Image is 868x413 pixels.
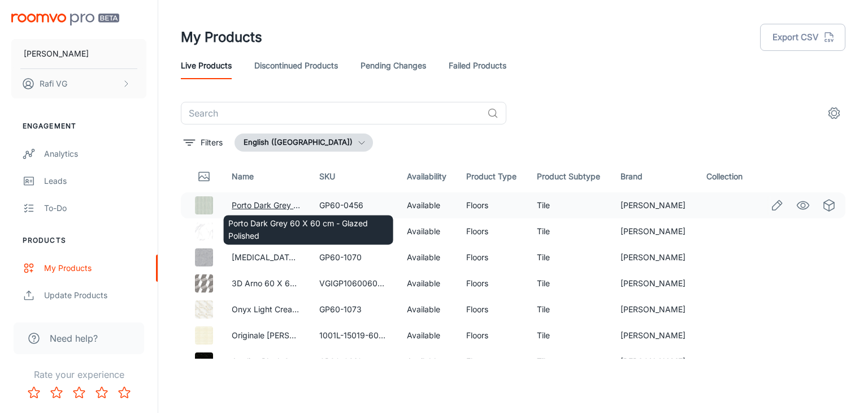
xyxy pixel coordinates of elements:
a: 3D Arno 60 X 60 cm - Glazed Polished [232,278,376,288]
a: See in Virtual Samples [819,196,839,215]
th: Collection [697,161,758,192]
td: Tile [528,322,612,349]
a: Live Products [181,52,232,79]
a: Pending Changes [361,52,426,79]
td: Available [398,322,457,349]
td: Tile [528,244,612,270]
td: [PERSON_NAME] [611,270,697,296]
td: Floors [457,296,528,322]
td: GP60-1070 [310,244,398,270]
p: [PERSON_NAME] [24,48,89,60]
div: Leads [44,175,146,187]
button: Rafi VG [11,69,146,98]
td: VGIGP1060060FS-0018 [310,270,398,296]
button: Rate 1 star [23,381,45,404]
td: GP80-0810 [310,349,398,375]
td: Available [398,218,457,244]
th: Availability [398,161,457,192]
a: Edit [767,196,787,215]
button: settings [823,102,845,124]
a: Onyx Light Cream 60 X 60 cm - Glazed Polished [232,304,413,314]
td: Available [398,192,457,218]
td: Available [398,244,457,270]
th: Name [223,161,310,192]
td: Tile [528,192,612,218]
a: See in Visualizer [793,196,813,215]
div: Update Products [44,289,146,302]
td: Floors [457,192,528,218]
td: Tile [528,296,612,322]
h1: My Products [181,27,262,48]
div: My Products [44,262,146,274]
td: Floors [457,218,528,244]
td: Available [398,270,457,296]
td: [PERSON_NAME] [611,218,697,244]
th: Product Type [457,161,528,192]
p: Rafi VG [40,78,67,90]
a: Originale [PERSON_NAME] 60 X 60 [PERSON_NAME] [232,330,432,340]
td: Tile [528,270,612,296]
button: Rate 3 star [68,381,90,404]
a: Discontinued Products [254,52,338,79]
td: Available [398,296,457,322]
td: [PERSON_NAME] [611,349,697,375]
td: [PERSON_NAME] [611,322,697,349]
th: Brand [611,161,697,192]
td: [PERSON_NAME] [611,244,697,270]
button: filter [181,134,225,152]
button: English ([GEOGRAPHIC_DATA]) [235,134,373,152]
td: GP60-0456 [310,192,398,218]
td: 1001L-15019-6060 [310,322,398,349]
a: Porto Dark Grey 60 X 60 cm - Glazed Polished [232,200,405,210]
p: Porto Dark Grey 60 X 60 cm - Glazed Polished [228,217,389,242]
button: Rate 4 star [90,381,113,404]
a: [MEDICAL_DATA] Grigio 60 X 60 cm - Glazed Polished [232,252,435,262]
button: Rate 5 star [113,381,136,404]
a: Failed Products [449,52,506,79]
td: Tile [528,218,612,244]
td: [PERSON_NAME] [611,192,697,218]
p: Filters [201,136,223,149]
p: Rate your experience [9,368,149,381]
a: Apolion Black 80 X 80 cm - Glazed Polished [232,356,396,366]
td: Floors [457,270,528,296]
div: Analytics [44,148,146,160]
td: Floors [457,349,528,375]
button: [PERSON_NAME] [11,39,146,68]
td: Floors [457,322,528,349]
th: Product Subtype [528,161,612,192]
div: To-do [44,202,146,214]
img: Roomvo PRO Beta [11,14,119,25]
td: Floors [457,244,528,270]
span: Need help? [50,332,98,345]
td: Available [398,349,457,375]
td: [PERSON_NAME] [611,296,697,322]
th: SKU [310,161,398,192]
td: Tile [528,349,612,375]
button: Rate 2 star [45,381,68,404]
input: Search [181,102,483,124]
svg: Thumbnail [197,170,211,183]
td: GP60-1073 [310,296,398,322]
button: Export CSV [760,24,845,51]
